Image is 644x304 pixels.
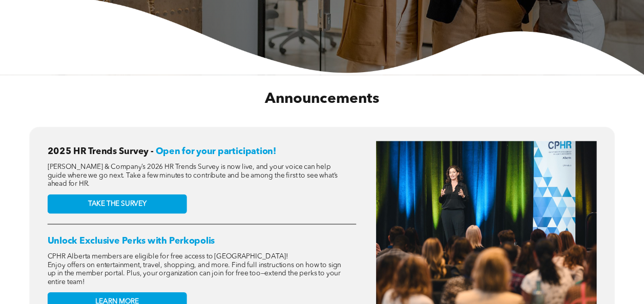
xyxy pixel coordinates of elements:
span: 2025 HR Trends Survey - [48,147,154,156]
span: TAKE THE SURVEY [88,200,147,208]
span: [PERSON_NAME] & Company’s 2026 HR Trends Survey is now live, and your voice can help guide where ... [48,163,338,187]
span: Open for your participation! [156,147,276,156]
span: Enjoy offers on entertainment, travel, shopping, and more. Find full instructions on how to sign ... [48,261,341,285]
a: TAKE THE SURVEY [48,194,187,213]
span: Announcements [265,92,379,106]
span: Unlock Exclusive Perks with Perkopolis [48,236,215,245]
span: CPHR Alberta members are eligible for free access to [GEOGRAPHIC_DATA]! [48,253,288,260]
